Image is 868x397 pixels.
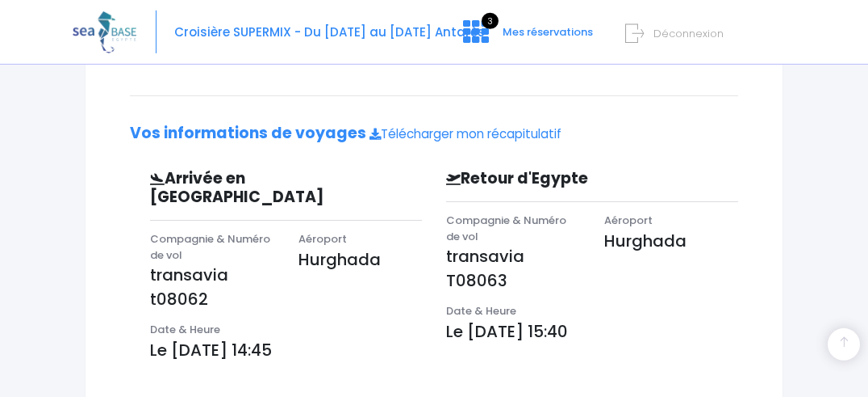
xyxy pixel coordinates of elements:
[434,170,671,188] h3: Retour d'Egypte
[604,229,738,253] p: Hurghada
[604,213,653,228] span: Aéroport
[150,322,220,337] span: Date & Heure
[150,231,270,263] span: Compagnie & Numéro de vol
[298,231,347,247] span: Aéroport
[446,213,566,244] span: Compagnie & Numéro de vol
[446,319,738,344] p: Le [DATE] 15:40
[446,303,516,319] span: Date & Heure
[653,26,724,41] span: Déconnexion
[446,244,580,293] p: transavia T08063
[130,125,738,143] h2: Vos informations de voyages
[503,24,593,40] span: Mes réservations
[450,30,603,45] a: 3 Mes réservations
[138,170,360,207] h3: Arrivée en [GEOGRAPHIC_DATA]
[174,23,485,40] span: Croisière SUPERMIX - Du [DATE] au [DATE] Antarès
[298,247,423,272] p: Hurghada
[150,263,274,311] p: transavia t08062
[369,125,561,142] a: Télécharger mon récapitulatif
[482,13,499,29] span: 3
[150,338,422,362] p: Le [DATE] 14:45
